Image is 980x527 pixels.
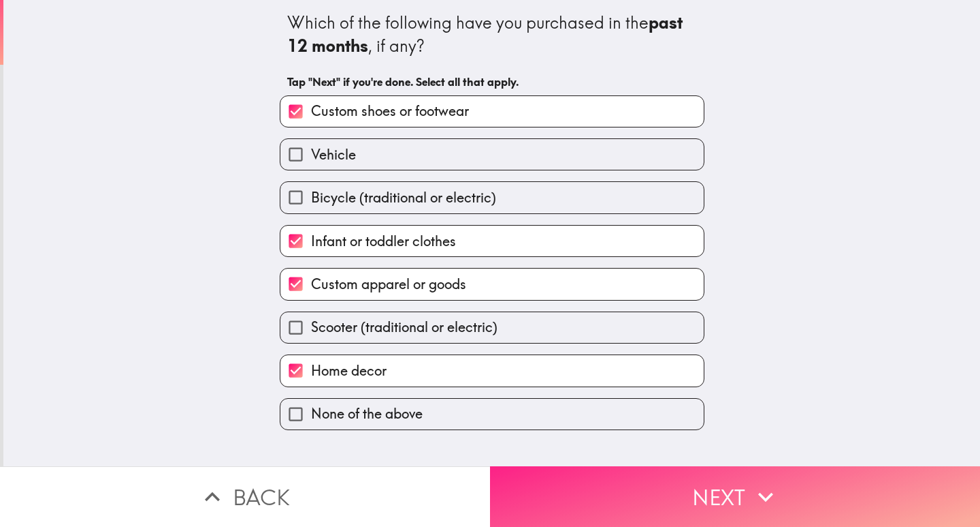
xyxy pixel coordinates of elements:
[280,399,704,430] button: None of the above
[287,74,697,89] h6: Tap "Next" if you're done. Select all that apply.
[280,182,704,213] button: Bicycle (traditional or electric)
[311,404,423,423] span: None of the above
[490,466,980,527] button: Next
[311,102,469,121] span: Custom shoes or footwear
[311,318,497,337] span: Scooter (traditional or electric)
[311,232,456,251] span: Infant or toddler clothes
[280,312,704,343] button: Scooter (traditional or electric)
[311,275,466,294] span: Custom apparel or goods
[280,355,704,386] button: Home decor
[280,226,704,256] button: Infant or toddler clothes
[311,145,356,164] span: Vehicle
[311,361,387,380] span: Home decor
[280,96,704,127] button: Custom shoes or footwear
[287,12,687,56] b: past 12 months
[311,188,496,207] span: Bicycle (traditional or electric)
[280,139,704,170] button: Vehicle
[280,269,704,299] button: Custom apparel or goods
[287,12,697,57] div: Which of the following have you purchased in the , if any?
